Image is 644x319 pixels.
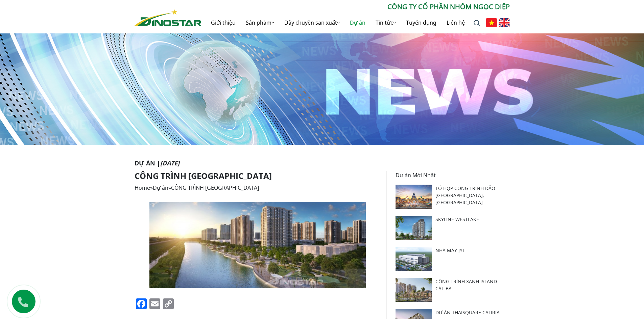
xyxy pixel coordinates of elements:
[345,12,371,33] a: Dự án
[160,159,180,167] i: [DATE]
[279,12,345,33] a: Dây chuyền sản xuất
[499,18,510,27] img: English
[162,298,175,311] a: Copy Link
[135,9,201,26] img: Nhôm Dinostar
[396,247,432,271] img: NHÀ MÁY JYT
[435,278,497,292] a: CÔNG TRÌNH XANH ISLAND CÁT BÀ
[435,309,500,316] a: DỰ ÁN THAISQUARE CALIRIA
[171,184,259,191] span: CÔNG TRÌNH [GEOGRAPHIC_DATA]
[396,185,432,209] img: TỔ HỢP CÔNG TRÌNH ĐẢO VŨ YÊN, HẢI PHÒNG
[401,12,442,33] a: Tuyển dụng
[396,216,432,240] img: SKYLINE WESTLAKE
[206,12,241,33] a: Giới thiệu
[148,298,162,311] a: Email
[435,247,465,254] a: NHÀ MÁY JYT
[135,159,510,168] p: Dự án |
[241,12,279,33] a: Sản phẩm
[153,184,168,191] a: Dự án
[396,171,506,179] p: Dự án Mới Nhất
[135,171,381,181] h1: CÔNG TRÌNH [GEOGRAPHIC_DATA]
[371,12,401,33] a: Tin tức
[435,216,479,222] a: SKYLINE WESTLAKE
[396,278,432,302] img: CÔNG TRÌNH XANH ISLAND CÁT BÀ
[435,185,495,206] a: TỔ HỢP CÔNG TRÌNH ĐẢO [GEOGRAPHIC_DATA], [GEOGRAPHIC_DATA]
[135,184,150,191] a: Home
[442,12,470,33] a: Liên hệ
[201,2,510,12] p: CÔNG TY CỔ PHẦN NHÔM NGỌC DIỆP
[135,298,148,311] a: Facebook
[135,184,259,191] span: » »
[486,18,497,27] img: Tiếng Việt
[474,20,480,27] img: search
